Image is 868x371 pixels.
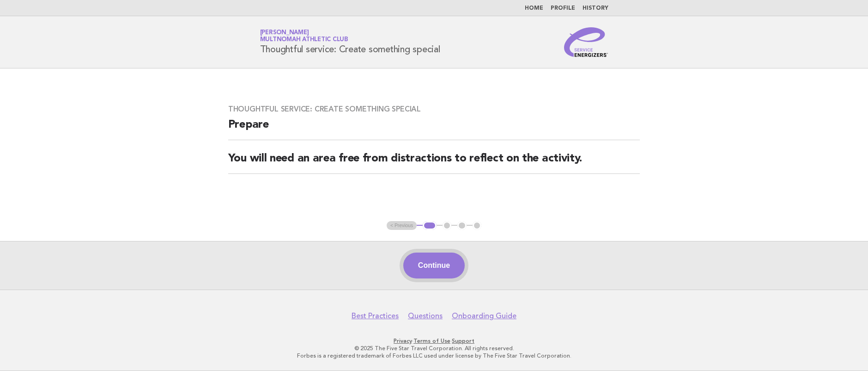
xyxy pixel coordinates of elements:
[260,30,440,54] h1: Thoughtful service: Create something special
[452,311,516,321] a: Onboarding Guide
[551,6,575,11] a: Profile
[152,337,717,345] p: · ·
[452,338,474,344] a: Support
[403,253,465,278] button: Continue
[583,6,608,11] a: History
[228,105,640,114] h3: Thoughtful service: Create something special
[152,352,717,359] p: Forbes is a registered trademark of Forbes LLC used under license by The Five Star Travel Corpora...
[525,6,543,11] a: Home
[228,151,640,174] h2: You will need an area free from distractions to reflect on the activity.
[260,30,348,43] a: [PERSON_NAME]Multnomah Athletic Club
[408,311,443,321] a: Questions
[260,37,348,43] span: Multnomah Athletic Club
[152,345,717,352] p: © 2025 The Five Star Travel Corporation. All rights reserved.
[352,311,399,321] a: Best Practices
[413,338,450,344] a: Terms of Use
[564,27,608,57] img: Service Energizers
[423,221,436,230] button: 1
[394,338,412,344] a: Privacy
[228,117,640,140] h2: Prepare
